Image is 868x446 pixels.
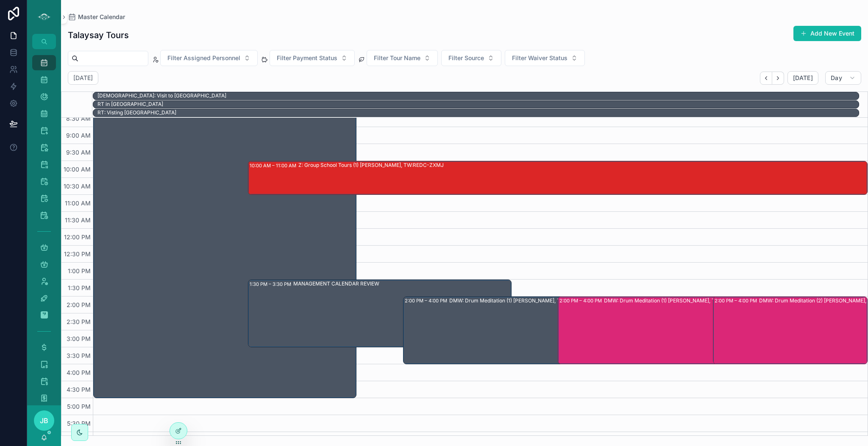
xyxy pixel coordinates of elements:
div: SHAE: Visit to Japan [97,92,226,100]
div: 1:30 PM – 3:30 PM [250,280,293,288]
span: Filter Waiver Status [512,54,568,62]
button: [DATE] [787,71,818,85]
span: [DATE] [793,74,813,82]
span: 1:00 PM [66,267,93,274]
button: Select Button [367,50,438,66]
div: 2:00 PM – 4:00 PMDMW: Drum Meditation (1) [PERSON_NAME], TW:EQAD-JYBN [403,297,666,364]
div: RT: Visting England [97,109,176,116]
div: DMW: Drum Meditation (1) [PERSON_NAME], TW:WYJN-NPJG [604,297,752,304]
span: 1:30 PM [66,284,93,291]
span: Master Calendar [78,13,125,21]
span: 2:00 PM [64,301,93,308]
span: Day [831,74,842,82]
button: Add New Event [793,26,861,41]
button: Select Button [505,50,585,66]
span: 12:00 PM [62,233,93,241]
div: 2:00 PM – 4:00 PM [715,296,759,305]
span: JB [40,416,48,426]
button: Select Button [160,50,258,66]
span: 2:30 PM [64,318,93,325]
a: Master Calendar [68,13,125,21]
div: 2:00 PM – 4:00 PMDMW: Drum Meditation (2) [PERSON_NAME], TW:INCU-XAUV [713,297,867,364]
span: 9:00 AM [64,132,93,139]
span: 5:30 PM [65,420,93,427]
span: 11:30 AM [63,216,93,224]
img: App logo [37,10,51,24]
button: Day [825,71,861,85]
span: 8:30 AM [64,115,93,122]
div: 2:00 PM – 4:00 PMDMW: Drum Meditation (1) [PERSON_NAME], TW:WYJN-NPJG [558,297,821,364]
div: 2:00 PM – 4:00 PM [405,296,449,305]
div: scrollable content [27,49,61,405]
span: 4:30 PM [64,386,93,393]
div: MANAGEMENT CALENDAR REVIEW [293,280,379,287]
span: 10:30 AM [61,183,93,190]
div: 10:00 AM – 11:00 AM [250,161,298,170]
div: RT in UK [97,100,163,108]
div: 8:00 AM – 5:00 PMOFF WORK [94,94,356,398]
button: Select Button [270,50,355,66]
span: 11:00 AM [63,199,93,207]
span: Filter Tour Name [374,54,420,62]
span: 10:00 AM [61,166,93,173]
button: Next [772,72,784,85]
button: Back [760,72,772,85]
div: Z: Group School Tours (1) [PERSON_NAME], TW:REDC-ZXMJ [298,162,444,169]
span: Filter Source [448,54,484,62]
div: [DEMOGRAPHIC_DATA]: Visit to [GEOGRAPHIC_DATA] [97,92,226,99]
div: 2:00 PM – 4:00 PM [559,296,604,305]
div: RT: Visting [GEOGRAPHIC_DATA] [97,109,176,116]
div: 10:00 AM – 11:00 AMZ: Group School Tours (1) [PERSON_NAME], TW:REDC-ZXMJ [248,161,867,194]
span: 3:00 PM [64,335,93,342]
div: RT in [GEOGRAPHIC_DATA] [97,101,163,108]
span: 5:00 PM [65,403,93,410]
span: 3:30 PM [64,352,93,359]
h1: Talaysay Tours [68,29,129,41]
div: DMW: Drum Meditation (1) [PERSON_NAME], TW:EQAD-JYBN [449,297,596,304]
span: 9:30 AM [64,149,93,156]
h2: [DATE] [73,74,93,82]
span: Filter Assigned Personnel [167,54,240,62]
span: Filter Payment Status [277,54,337,62]
div: 1:30 PM – 3:30 PMMANAGEMENT CALENDAR REVIEW [248,280,511,347]
button: Select Button [441,50,501,66]
span: 4:00 PM [64,369,93,376]
span: 12:30 PM [62,250,93,258]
